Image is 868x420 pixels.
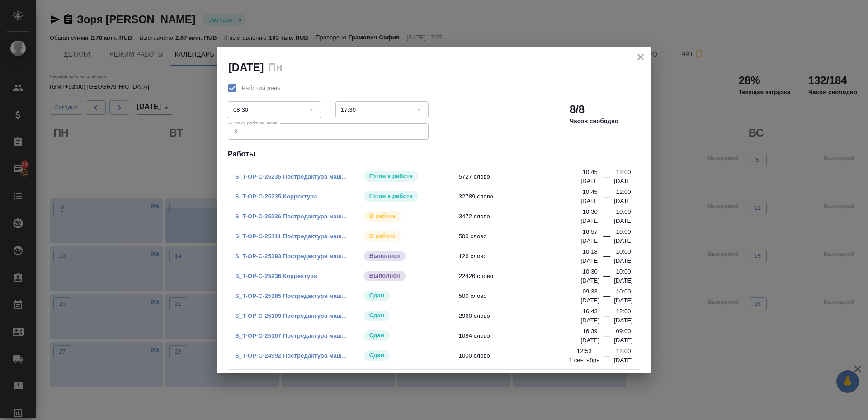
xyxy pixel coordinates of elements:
p: 10:30 [583,267,598,276]
p: [DATE] [614,356,633,365]
a: S_T-OP-C-25109 Постредактура маш... [235,312,347,319]
p: В работе [369,231,396,241]
a: S_T-OP-C-25111 Постредактура маш... [235,233,347,240]
p: [DATE] [614,296,633,305]
p: 09:33 [583,287,598,296]
p: В работе [369,212,396,221]
p: Выполнен [369,251,400,260]
p: [DATE] [614,217,633,226]
div: — [325,103,332,114]
a: S_T-OP-C-25236 Постредактура маш... [235,213,347,220]
p: 16:43 [583,307,598,316]
p: 10:00 [616,247,631,256]
p: Сдан [369,351,384,360]
a: S_T-OP-C-25393 Постредактура маш... [235,253,347,260]
p: Готов к работе [369,172,413,181]
p: [DATE] [614,316,633,325]
div: — [603,191,610,206]
p: [DATE] [580,256,599,265]
p: [DATE] [580,177,599,186]
p: 12:00 [616,168,631,177]
p: 10:45 [583,188,598,197]
p: [DATE] [580,316,599,325]
a: S_T-OP-C-25235 Постредактура маш... [235,173,347,180]
p: [DATE] [580,236,599,245]
p: [DATE] [614,276,633,285]
div: — [603,211,610,226]
div: — [603,271,610,285]
p: Часов свободно [570,117,618,126]
span: Рабочий день [242,84,280,93]
span: 5727 слово [459,172,587,181]
p: 12:00 [616,188,631,197]
p: 10:00 [616,227,631,236]
div: — [603,231,610,245]
h2: 8/8 [570,102,585,117]
p: 12:53 [577,347,592,356]
a: S_T-OP-C-25235 Корректура [235,193,317,200]
p: [DATE] [580,276,599,285]
div: — [603,311,610,325]
p: 16:57 [583,227,598,236]
span: 3472 слово [459,212,587,221]
p: [DATE] [614,236,633,245]
p: [DATE] [614,256,633,265]
p: 10:45 [583,168,598,177]
p: 10:30 [583,208,598,217]
a: S_T-OP-C-25107 Постредактура маш... [235,332,347,339]
div: — [603,251,610,265]
p: [DATE] [614,197,633,206]
p: Сдан [369,311,384,320]
div: — [603,350,610,365]
span: 22426 слово [459,272,587,281]
p: 10:00 [616,208,631,217]
p: 12:00 [616,347,631,356]
p: [DATE] [580,217,599,226]
p: 10:00 [616,267,631,276]
span: 500 слово [459,232,587,241]
button: close [634,50,647,64]
span: 1000 слово [459,351,587,360]
p: 09:00 [616,327,631,336]
p: Сдан [369,291,384,300]
span: 126 слово [459,252,587,261]
p: [DATE] [580,296,599,305]
div: — [603,330,610,345]
div: — [603,291,610,305]
p: [DATE] [614,177,633,186]
span: 500 слово [459,292,587,301]
p: Выполнен [369,271,400,280]
p: [DATE] [580,197,599,206]
p: [DATE] [580,336,599,345]
span: 32789 слово [459,192,587,201]
div: — [603,171,610,186]
p: 16:39 [583,327,598,336]
h2: [DATE] [228,61,264,73]
a: S_T-OP-C-25385 Постредактура маш... [235,293,347,299]
p: 10:18 [583,247,598,256]
p: 12:00 [616,307,631,316]
span: 1084 слово [459,331,587,340]
a: S_T-OP-C-24992 Постредактура маш... [235,352,347,359]
p: 1 сентября [569,356,600,365]
h2: Пн [268,61,282,73]
p: 10:00 [616,287,631,296]
p: [DATE] [614,336,633,345]
a: S_T-OP-C-25236 Корректура [235,273,317,279]
span: 2960 слово [459,311,587,321]
p: Сдан [369,331,384,340]
h4: Работы [228,149,640,160]
p: Готов к работе [369,192,413,201]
